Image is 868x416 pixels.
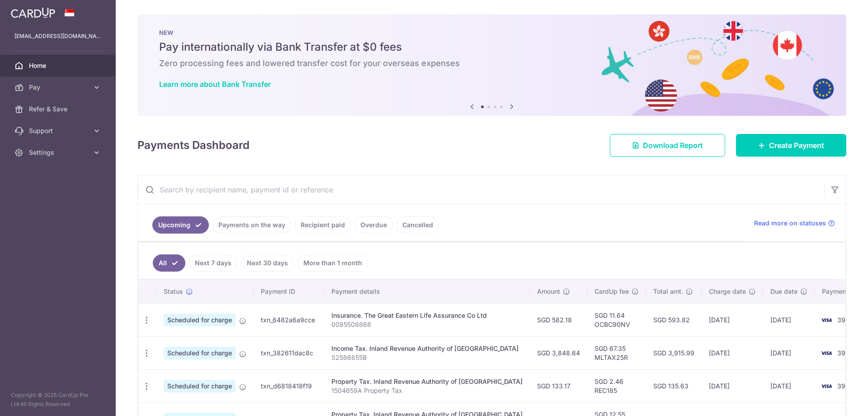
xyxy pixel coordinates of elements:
a: Payments on the way [212,216,291,234]
a: Download Report [610,134,725,157]
span: Status [164,287,183,296]
span: Create Payment [769,140,824,151]
span: 3901 [837,349,852,357]
p: NEW [159,29,825,36]
span: Charge date [709,287,746,296]
td: txn_382611dac8c [254,336,324,369]
a: Upcoming [152,216,209,234]
p: 0085508868 [331,320,523,329]
span: CardUp fee [594,287,629,296]
span: Pay [29,83,89,92]
input: Search by recipient name, payment id or reference [138,175,824,204]
td: [DATE] [763,303,815,336]
a: More than 1 month [297,254,368,272]
img: Bank Card [817,348,835,359]
td: SGD 582.18 [530,303,587,336]
span: Scheduled for charge [164,380,236,392]
span: Download Report [643,140,703,151]
td: SGD 67.35 MLTAX25R [587,336,646,369]
a: Next 30 days [241,254,294,272]
td: SGD 135.63 [646,369,702,402]
div: Property Tax. Inland Revenue Authority of [GEOGRAPHIC_DATA] [331,377,523,386]
h6: Zero processing fees and lowered transfer cost for your overseas expenses [159,58,825,69]
p: [EMAIL_ADDRESS][DOMAIN_NAME] [14,32,101,41]
img: Bank Card [817,381,835,392]
td: SGD 3,915.99 [646,336,702,369]
span: Settings [29,148,89,157]
a: Learn more about Bank Transfer [159,80,271,89]
td: SGD 2.46 REC185 [587,369,646,402]
th: Payment ID [254,280,324,303]
td: [DATE] [702,369,763,402]
td: SGD 593.82 [646,303,702,336]
td: [DATE] [763,336,815,369]
td: [DATE] [763,369,815,402]
a: Next 7 days [189,254,237,272]
p: 1504659A Property Tax [331,386,523,395]
h5: Pay internationally via Bank Transfer at $0 fees [159,40,825,54]
span: Read more on statuses [754,219,826,228]
a: Cancelled [396,216,439,234]
span: Refer & Save [29,105,89,114]
a: All [153,254,185,272]
td: [DATE] [702,303,763,336]
td: txn_6482a6a9cce [254,303,324,336]
div: Insurance. The Great Eastern Life Assurance Co Ltd [331,311,523,320]
a: Recipient paid [295,216,351,234]
a: Read more on statuses [754,219,835,228]
a: Overdue [354,216,393,234]
td: txn_d6818418f19 [254,369,324,402]
span: Scheduled for charge [164,314,236,326]
h4: Payments Dashboard [137,137,250,153]
td: [DATE] [702,336,763,369]
span: Support [29,126,89,135]
span: Total amt. [653,287,683,296]
a: Create Payment [736,134,846,157]
span: 3901 [837,382,852,390]
td: SGD 133.17 [530,369,587,402]
span: 3901 [837,316,852,324]
img: Bank transfer banner [137,14,846,116]
img: Bank Card [817,315,835,325]
span: Scheduled for charge [164,347,236,359]
span: Amount [537,287,560,296]
td: SGD 11.64 OCBC90NV [587,303,646,336]
p: S2586855B [331,353,523,362]
img: CardUp [11,7,55,18]
div: Income Tax. Inland Revenue Authority of [GEOGRAPHIC_DATA] [331,344,523,353]
td: SGD 3,848.64 [530,336,587,369]
span: Due date [770,287,797,296]
th: Payment details [324,280,530,303]
span: Home [29,61,89,70]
